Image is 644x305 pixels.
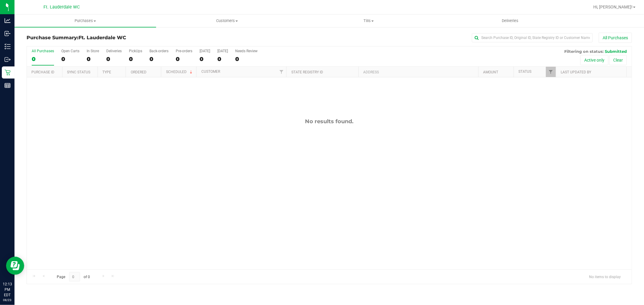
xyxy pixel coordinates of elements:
[605,49,627,54] span: Submitted
[6,257,24,275] iframe: Resource center
[87,56,99,63] div: 0
[14,18,156,24] span: Purchases
[217,49,228,53] div: [DATE]
[276,67,286,77] a: Filter
[217,56,228,63] div: 0
[5,43,11,50] inline-svg: Inventory
[129,56,142,63] div: 0
[27,35,228,40] h3: Purchase Summary:
[518,69,531,74] a: Status
[166,70,194,74] a: Scheduled
[102,70,111,74] a: Type
[546,67,556,77] a: Filter
[298,18,439,24] span: Tills
[494,18,527,24] span: Deliveries
[472,33,593,42] input: Search Purchase ID, Original ID, State Registry ID or Customer Name...
[561,70,591,74] a: Last Updated By
[27,118,632,125] div: No results found.
[5,18,11,24] inline-svg: Analytics
[593,5,633,9] span: Hi, [PERSON_NAME]!
[156,18,297,24] span: Customers
[5,82,11,88] inline-svg: Reports
[31,70,54,74] a: Purchase ID
[176,56,192,63] div: 0
[5,56,11,63] inline-svg: Outbound
[61,56,79,63] div: 0
[291,70,323,74] a: State Registry ID
[176,49,192,53] div: Pre-orders
[439,14,581,27] a: Deliveries
[106,49,122,53] div: Deliveries
[584,272,626,281] span: No items to display
[3,281,12,298] p: 12:13 PM EDT
[87,49,99,53] div: In Store
[61,49,79,53] div: Open Carts
[149,56,168,63] div: 0
[200,49,210,53] div: [DATE]
[32,56,54,63] div: 0
[67,70,90,74] a: Sync Status
[235,49,258,53] div: Needs Review
[564,49,604,54] span: Filtering on status:
[3,298,12,302] p: 08/23
[609,55,627,65] button: Clear
[201,69,220,74] a: Customer
[131,70,146,74] a: Ordered
[156,14,298,27] a: Customers
[78,35,126,40] span: Ft. Lauderdale WC
[358,67,478,77] th: Address
[599,33,632,43] button: All Purchases
[149,49,168,53] div: Back-orders
[483,70,498,74] a: Amount
[43,5,80,10] span: Ft. Lauderdale WC
[200,56,210,63] div: 0
[14,14,156,27] a: Purchases
[106,56,122,63] div: 0
[5,30,11,37] inline-svg: Inbound
[52,272,95,281] span: Page of 0
[235,56,258,63] div: 0
[129,49,142,53] div: PickUps
[5,69,11,75] inline-svg: Retail
[298,14,439,27] a: Tills
[580,55,608,65] button: Active only
[32,49,54,53] div: All Purchases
